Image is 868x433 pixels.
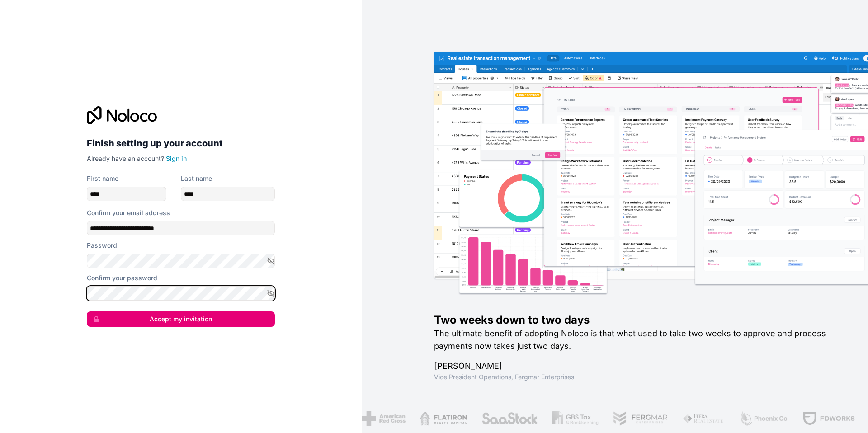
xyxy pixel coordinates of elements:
a: Sign in [166,155,187,162]
img: /assets/fergmar-CudnrXN5.png [611,411,666,426]
h1: Two weeks down to two days [434,313,839,327]
span: Already have an account? [87,155,164,162]
img: /assets/gbstax-C-GtDUiK.png [550,411,596,426]
h1: [PERSON_NAME] [434,360,839,372]
label: Last name [181,174,212,183]
button: Accept my invitation [87,311,275,327]
img: /assets/saastock-C6Zbiodz.png [479,411,536,426]
h1: Vice President Operations , Fergmar Enterprises [434,372,839,381]
img: /assets/flatiron-C8eUkumj.png [418,411,465,426]
input: family-name [181,187,275,201]
label: First name [87,174,118,183]
label: Password [87,241,117,250]
input: Confirm password [87,286,275,301]
img: /assets/phoenix-BREaitsQ.png [737,411,786,426]
input: Password [87,254,275,268]
h2: The ultimate benefit of adopting Noloco is that what used to take two weeks to approve and proces... [434,327,839,353]
img: /assets/fiera-fwj2N5v4.png [680,411,723,426]
img: /assets/american-red-cross-BAupjrZR.png [359,411,403,426]
input: given-name [87,187,166,201]
img: /assets/fdworks-Bi04fVtw.png [800,411,853,426]
input: Email address [87,221,275,235]
label: Confirm your email address [87,208,170,217]
label: Confirm your password [87,273,157,282]
h2: Finish setting up your account [87,135,275,151]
